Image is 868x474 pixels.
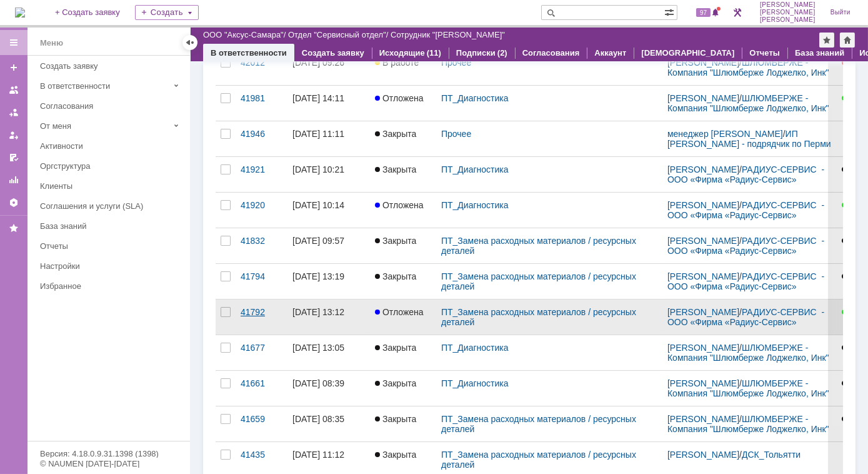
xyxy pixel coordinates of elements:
[15,8,25,18] a: Перейти на домашнюю страницу
[40,181,182,191] div: Клиенты
[667,58,829,78] a: ШЛЮМБЕРЖЕ - Компания "Шлюмберже Лоджелко, Инк"
[40,61,182,71] div: Создать заявку
[441,378,509,388] a: ПТ_Диагностика
[667,378,829,398] a: ШЛЮМБЕРЖЕ - Компания "Шлюмберже Лоджелко, Инк"
[667,378,739,388] a: [PERSON_NAME]
[416,199,437,209] div: 29.09.2025
[667,414,829,434] a: ШЛЮМБЕРЖЕ - Компания "Шлюмберже Лоджелко, Инк"
[236,157,287,192] a: 41921
[441,129,471,139] a: Прочее
[441,307,639,327] a: ПТ_Замена расходных материалов / ресурсных деталей
[236,228,287,263] a: 41832
[370,50,436,85] a: В работе
[241,414,282,424] div: 41659
[135,5,199,20] div: Создать
[292,307,344,317] div: [DATE] 13:12
[667,450,739,460] a: [PERSON_NAME]
[288,30,386,39] a: Отдел "Сервисный отдел"
[334,172,452,189] div: Ремонт принтера (1124271) Радиус
[840,33,855,48] div: Сделать домашней страницей
[451,19,455,28] div: 3
[241,343,282,353] div: 41677
[667,58,739,68] a: [PERSON_NAME]
[370,157,436,192] a: Закрыта
[241,58,282,68] div: 42012
[667,200,832,220] div: /
[4,80,24,100] a: Заявки на командах
[667,93,832,113] div: /
[287,335,370,370] a: [DATE] 13:05
[292,414,344,424] div: [DATE] 08:35
[302,48,364,58] a: Создать заявку
[241,93,282,103] div: 41981
[375,307,424,317] span: Отложена
[334,92,452,109] div: Замена картриджа (1119016) Радиус
[441,164,509,174] a: ПТ_Диагностика
[667,271,739,281] a: [PERSON_NAME]
[375,129,416,139] span: Закрыта
[667,343,739,353] a: [PERSON_NAME]
[370,228,436,263] a: Закрыта
[375,414,416,424] span: Закрыта
[35,176,187,196] a: Клиенты
[292,236,344,246] div: [DATE] 09:57
[287,121,370,156] a: [DATE] 11:11
[236,300,287,335] a: 41792
[375,236,416,246] span: Закрыта
[667,164,827,184] a: РАДИУС-СЕРВИС - ООО «Фирма «Радиус-Сервис»
[334,252,452,270] div: Обслуживание (1125514) Радиус
[40,261,182,271] div: Настройки
[15,8,25,18] img: logo
[391,30,505,39] div: Сотрудник "[PERSON_NAME]"
[522,48,580,58] a: Согласования
[667,236,832,256] div: /
[370,335,436,370] a: Закрыта
[287,86,370,121] a: [DATE] 14:11
[427,48,441,58] div: (11)
[287,406,370,441] a: [DATE] 08:35
[667,378,832,398] div: /
[292,129,344,139] div: [DATE] 11:11
[236,121,287,156] a: 41946
[667,307,739,317] a: [PERSON_NAME]
[667,93,739,103] a: [PERSON_NAME]
[4,103,24,123] a: Заявки в моей ответственности
[667,200,739,210] a: [PERSON_NAME]
[334,239,452,249] div: #41981: ПТ_Диагностика
[287,300,370,335] a: [DATE] 13:12
[667,414,832,434] div: /
[35,56,187,76] a: Создать заявку
[241,450,282,460] div: 41435
[667,450,832,460] div: /
[370,193,436,228] a: Отложена
[641,48,734,58] a: [DEMOGRAPHIC_DATA]
[40,460,177,468] div: © NAUMEN [DATE]-[DATE]
[667,343,829,363] a: ШЛЮМБЕРЖЕ - Компания "Шлюмберже Лоджелко, Инк"
[441,200,509,210] a: ПТ_Диагностика
[40,281,169,291] div: Избранное
[289,92,296,98] div: 4. Менее 60%
[416,279,437,289] div: 29.09.2025
[667,129,783,139] a: менеджер [PERSON_NAME]
[444,281,451,287] div: 5. Менее 100%
[4,170,24,190] a: Отчеты
[441,58,471,68] a: Прочее
[40,221,182,231] div: База знаний
[370,406,436,441] a: Закрыта
[236,406,287,441] a: 41659
[331,18,424,29] div: Ожидает [клиента]
[292,164,344,174] div: [DATE] 10:21
[287,371,370,406] a: [DATE] 08:39
[334,196,349,211] a: Roman Vorobev
[441,271,639,291] a: ПТ_Замена расходных материалов / ресурсных деталей
[40,241,182,251] div: Отчеты
[416,119,437,129] div: 26.09.2025
[40,101,182,111] div: Согласования
[375,58,419,68] span: В работе
[287,228,370,263] a: [DATE] 09:57
[370,300,436,335] a: Отложена
[696,8,711,17] span: 97
[179,72,297,81] div: RU0015-01_B1-HP725
[4,125,24,145] a: Мои заявки
[667,343,832,363] div: /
